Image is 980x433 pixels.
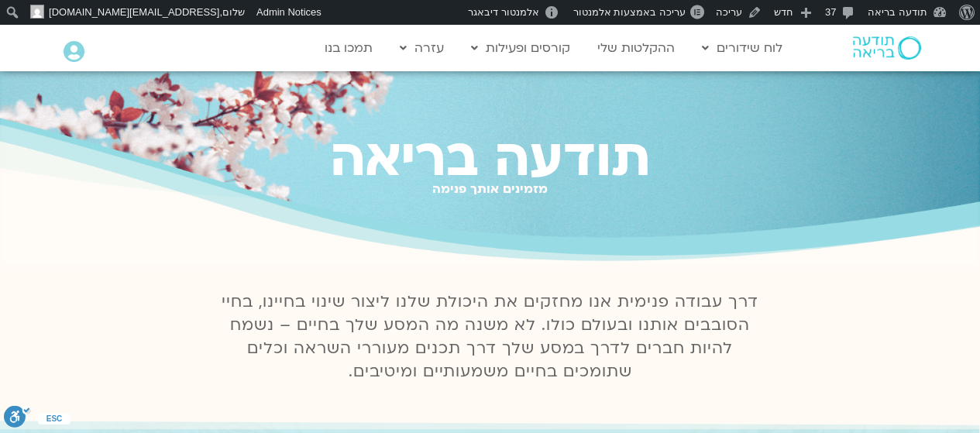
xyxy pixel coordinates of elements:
a: לוח שידורים [694,33,790,63]
a: קורסים ופעילות [463,33,578,63]
a: עזרה [392,33,452,63]
span: עריכה באמצעות אלמנטור [573,6,686,18]
span: [EMAIL_ADDRESS][DOMAIN_NAME] [49,6,219,18]
a: ההקלטות שלי [590,33,683,63]
a: תמכו בנו [317,33,380,63]
p: דרך עבודה פנימית אנו מחזקים את היכולת שלנו ליצור שינוי בחיינו, בחיי הסובבים אותנו ובעולם כולו. לא... [213,290,768,383]
img: תודעה בריאה [853,36,921,60]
